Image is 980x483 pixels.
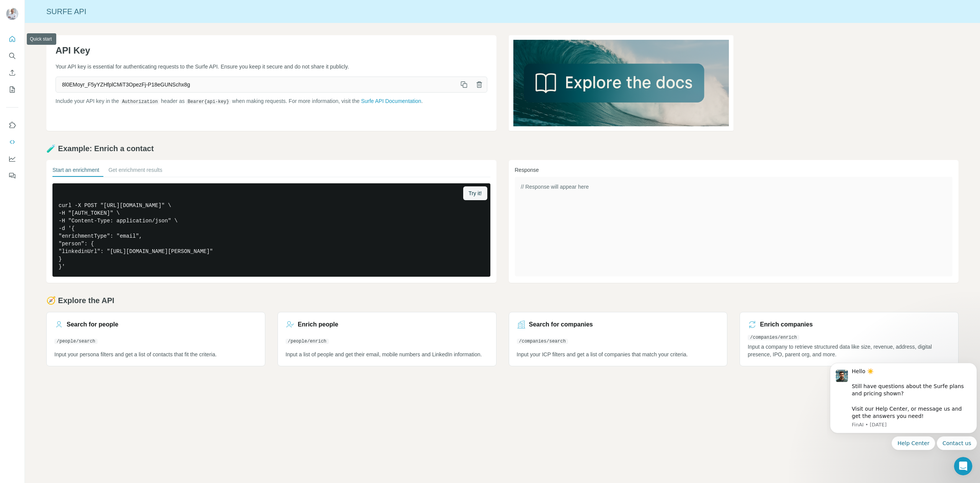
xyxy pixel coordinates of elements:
[6,49,18,63] button: Search
[186,99,230,104] code: Bearer {api-key}
[469,189,482,197] span: Try it!
[517,339,568,344] code: /companies/search
[298,320,338,329] h3: Enrich people
[509,312,728,366] a: Search for companies/companies/searchInput your ICP filters and get a list of companies that matc...
[286,339,329,344] code: /people/enrich
[954,457,972,475] iframe: Intercom live chat
[748,335,799,340] code: /companies/enrich
[286,351,488,358] p: Input a list of people and get their email, mobile numbers and LinkedIn information.
[278,312,497,366] a: Enrich people/people/enrichInput a list of people and get their email, mobile numbers and LinkedI...
[827,338,980,462] iframe: Intercom notifications message
[6,32,18,46] button: Quick start
[52,166,99,177] button: Start an enrichment
[46,295,959,306] h2: 🧭 Explore the API
[515,166,953,174] h3: Response
[46,143,959,154] h2: 🧪 Example: Enrich a contact
[54,351,257,358] p: Input your persona filters and get a list of contacts that fit the criteria.
[6,83,18,96] button: My lists
[6,8,18,20] img: Avatar
[6,169,18,183] button: Feedback
[56,44,487,57] h1: API Key
[46,312,265,366] a: Search for people/people/searchInput your persona filters and get a list of contacts that fit the...
[521,184,589,190] span: // Response will appear here
[6,118,18,132] button: Use Surfe on LinkedIn
[361,98,421,104] a: Surfe API Documentation
[517,351,720,358] p: Input your ICP filters and get a list of companies that match your criteria.
[740,312,959,366] a: Enrich companies/companies/enrichInput a company to retrieve structured data like size, revenue, ...
[463,186,487,200] button: Try it!
[748,343,951,358] p: Input a company to retrieve structured data like size, revenue, address, digital presence, IPO, p...
[6,152,18,166] button: Dashboard
[6,66,18,80] button: Enrich CSV
[760,320,813,329] h3: Enrich companies
[67,320,118,329] h3: Search for people
[121,99,160,104] code: Authorization
[56,63,487,70] p: Your API key is essential for authenticating requests to the Surfe API. Ensure you keep it secure...
[6,135,18,149] button: Use Surfe API
[56,97,487,105] p: Include your API key in the header as when making requests. For more information, visit the .
[52,183,490,277] pre: curl -X POST "[URL][DOMAIN_NAME]" \ -H "[AUTH_TOKEN]" \ -H "Content-Type: application/json" \ -d ...
[25,6,980,17] div: Surfe API
[108,166,162,177] button: Get enrichment results
[56,78,456,91] span: 8l0EMoyr_F5yYZHfplCMiT3OpezFj-P18eGUNSchx8g
[54,339,98,344] code: /people/search
[529,320,593,329] h3: Search for companies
